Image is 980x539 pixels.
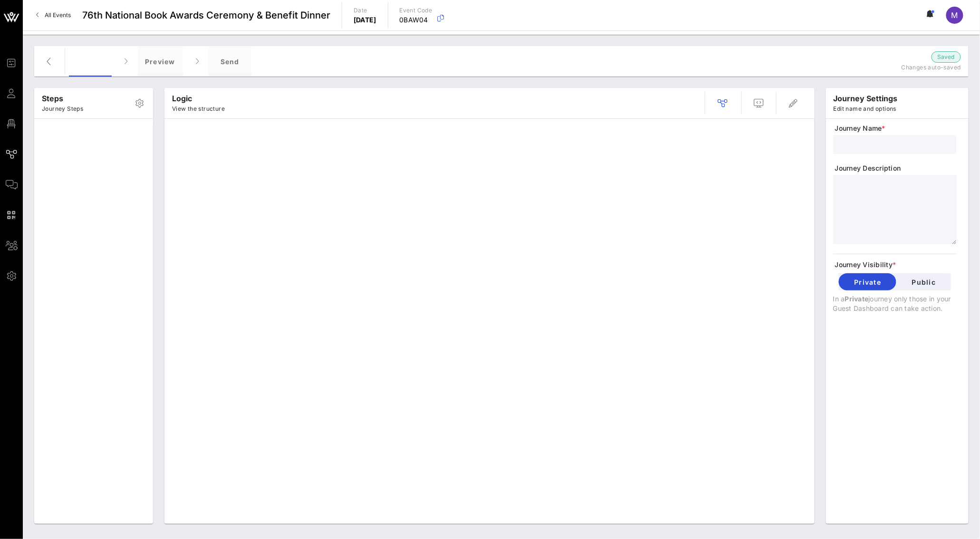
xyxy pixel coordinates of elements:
[904,278,943,286] span: Public
[938,52,955,62] span: Saved
[839,273,896,290] button: Private
[45,11,71,19] span: All Events
[354,15,376,25] p: [DATE]
[845,295,869,303] span: Private
[846,278,889,286] span: Private
[951,10,958,20] span: M
[42,93,83,104] p: Steps
[172,93,225,104] p: Logic
[834,104,898,114] p: Edit name and options
[842,63,961,72] p: Changes auto-saved
[30,8,77,23] a: All Events
[354,6,376,15] p: Date
[82,8,330,22] span: 76th National Book Awards Ceremony & Benefit Dinner
[946,7,963,24] div: M
[400,6,432,15] p: Event Code
[137,46,183,77] div: Preview
[833,294,957,313] p: In a journey only those in your Guest Dashboard can take action.
[834,93,898,104] p: journey settings
[400,15,432,25] p: 0BAW04
[209,46,251,77] div: Send
[172,104,225,114] p: View the structure
[42,104,83,114] p: Journey Steps
[835,164,957,173] span: Journey Description
[835,124,957,133] span: Journey Name
[896,273,951,290] button: Public
[835,260,957,269] span: Journey Visibility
